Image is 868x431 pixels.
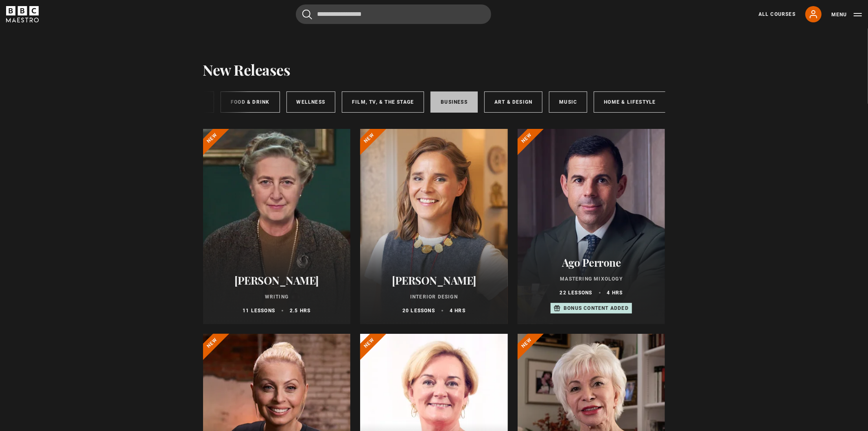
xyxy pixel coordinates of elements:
[243,307,275,314] p: 11 lessons
[221,91,280,113] a: Food & Drink
[213,274,341,287] h2: [PERSON_NAME]
[286,91,336,113] a: Wellness
[431,91,478,113] a: Business
[527,256,656,269] h2: Ago Perrone
[518,129,665,324] a: Ago Perrone Mastering Mixology 22 lessons 4 hrs Bonus content added New
[759,11,796,18] a: All Courses
[203,61,291,78] h1: New Releases
[6,6,39,22] svg: BBC Maestro
[560,289,593,296] p: 22 lessons
[831,11,862,19] button: Toggle navigation
[342,91,424,113] a: Film, TV, & The Stage
[370,293,498,300] p: Interior Design
[360,129,508,324] a: [PERSON_NAME] Interior Design 20 lessons 4 hrs New
[296,4,491,24] input: Search
[290,307,310,314] p: 2.5 hrs
[302,9,312,20] button: Submit the search query
[527,275,656,283] p: Mastering Mixology
[402,307,435,314] p: 20 lessons
[370,274,498,287] h2: [PERSON_NAME]
[549,91,587,113] a: Music
[564,305,629,312] p: Bonus content added
[484,91,542,113] a: Art & Design
[203,129,351,324] a: [PERSON_NAME] Writing 11 lessons 2.5 hrs New
[594,91,666,113] a: Home & Lifestyle
[450,307,466,314] p: 4 hrs
[607,289,623,296] p: 4 hrs
[213,293,341,300] p: Writing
